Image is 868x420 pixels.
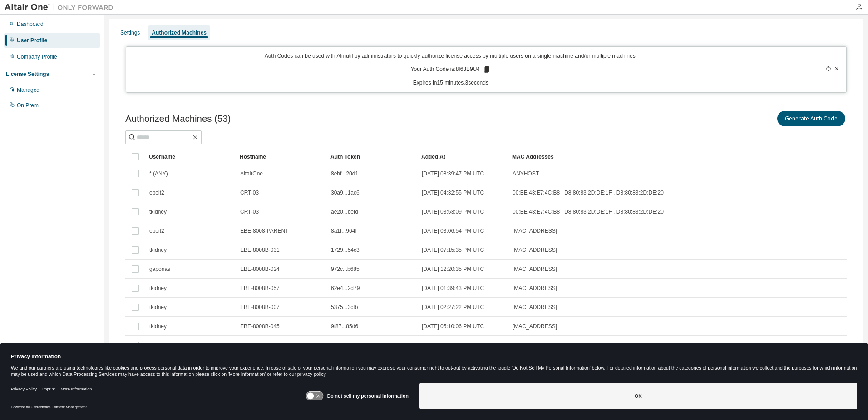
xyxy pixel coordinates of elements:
[331,246,360,254] span: 1729...54c3
[513,285,557,292] span: [MAC_ADDRESS]
[240,170,263,177] span: AltairOne
[513,265,557,273] span: [MAC_ADDRESS]
[149,246,167,254] span: tkidney
[422,189,484,196] span: [DATE] 04:32:55 PM UTC
[6,70,49,78] div: License Settings
[17,53,57,60] div: Company Profile
[17,102,39,109] div: On Prem
[149,170,168,177] span: * (ANY)
[421,150,505,164] div: Added At
[422,227,484,235] span: [DATE] 03:06:54 PM UTC
[422,265,484,273] span: [DATE] 12:20:35 PM UTC
[422,304,484,311] span: [DATE] 02:27:22 PM UTC
[512,150,747,164] div: MAC Addresses
[240,150,323,164] div: Hostname
[513,189,664,196] span: 00:BE:43:E7:4C:B8 , D8:80:83:2D:DE:1F , D8:80:83:2D:DE:20
[149,189,164,196] span: ebeit2
[422,285,484,292] span: [DATE] 01:39:43 PM UTC
[17,20,44,28] div: Dashboard
[240,246,280,254] span: EBE-8008B-031
[777,111,845,126] button: Generate Auth Code
[132,52,770,60] p: Auth Codes can be used with Almutil by administrators to quickly authorize license access by mult...
[152,29,207,36] div: Authorized Machines
[240,227,288,235] span: EBE-8008-PARENT
[149,304,167,311] span: tkidney
[513,170,539,177] span: ANYHOST
[331,227,357,235] span: 8a1f...964f
[331,189,360,196] span: 30a9...1ac6
[411,65,491,74] p: Your Auth Code is: 8I63B9U4
[422,246,484,254] span: [DATE] 07:15:35 PM UTC
[120,29,140,36] div: Settings
[240,208,259,215] span: CRT-03
[240,285,280,292] span: EBE-8008B-057
[422,170,484,177] span: [DATE] 08:39:47 PM UTC
[422,323,484,330] span: [DATE] 05:10:06 PM UTC
[149,323,167,330] span: tkidney
[422,208,484,215] span: [DATE] 03:53:09 PM UTC
[17,86,39,94] div: Managed
[149,227,164,235] span: ebeit2
[240,189,259,196] span: CRT-03
[330,150,414,164] div: Auth Token
[132,79,770,87] p: Expires in 15 minutes, 3 seconds
[513,227,557,235] span: [MAC_ADDRESS]
[513,304,557,311] span: [MAC_ADDRESS]
[513,323,557,330] span: [MAC_ADDRESS]
[240,323,280,330] span: EBE-8008B-045
[331,208,358,215] span: ae20...befd
[513,208,664,215] span: 00:BE:43:E7:4C:B8 , D8:80:83:2D:DE:1F , D8:80:83:2D:DE:20
[5,3,118,12] img: Altair One
[240,304,280,311] span: EBE-8008B-007
[331,323,358,330] span: 9f87...85d6
[240,265,280,273] span: EBE-8008B-024
[331,170,358,177] span: 8ebf...20d1
[149,208,167,215] span: tkidney
[331,285,360,292] span: 62e4...2d79
[149,150,232,164] div: Username
[125,114,231,124] span: Authorized Machines (53)
[513,246,557,254] span: [MAC_ADDRESS]
[331,304,358,311] span: 5375...3cfb
[17,37,47,44] div: User Profile
[331,265,360,273] span: 972c...b685
[149,265,170,273] span: gaponas
[149,285,167,292] span: tkidney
